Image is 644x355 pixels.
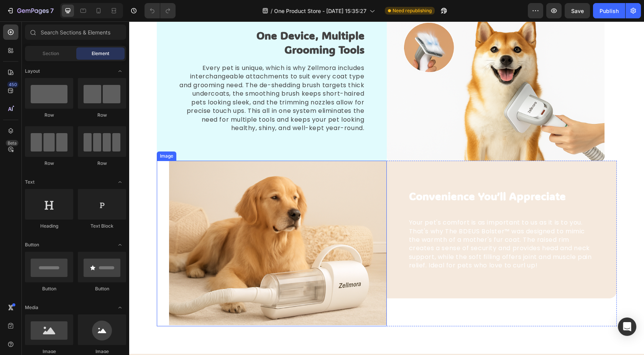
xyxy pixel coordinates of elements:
div: Row [78,160,126,167]
span: / [271,7,273,15]
div: Image [78,348,126,355]
div: Heading [25,223,73,230]
input: Search Sections & Elements [25,24,126,40]
button: 7 [3,3,57,18]
span: Toggle open [114,301,126,314]
strong: Convenience You’ll Appreciate [280,168,437,181]
div: Text Block [78,223,126,230]
span: Button [25,241,39,248]
div: Open Intercom Messenger [618,318,636,336]
div: Row [25,160,73,167]
div: Button [78,285,126,292]
div: Image [29,131,46,138]
div: Button [25,285,73,292]
span: Toggle open [114,176,126,188]
span: Toggle open [114,239,126,251]
div: Undo/Redo [145,3,176,18]
div: Row [78,112,126,119]
span: Element [92,50,109,57]
div: Image [25,348,73,355]
span: Section [43,50,59,57]
div: 450 [7,81,18,88]
span: Text [25,179,34,186]
span: Save [571,8,584,14]
p: Your pet's comfort is as important to us as it is to you. That's why The BDEUS Bolster™ was desig... [280,197,465,248]
p: 7 [50,6,54,15]
span: Media [25,304,38,311]
span: Toggle open [114,65,126,77]
iframe: Design area [129,21,644,355]
div: Row [25,112,73,119]
span: Need republishing [393,7,432,14]
div: Beta [6,140,18,146]
div: Publish [600,7,619,15]
img: Alt Image [40,139,258,305]
button: Publish [593,3,625,18]
span: One Product Store - [DATE] 15:35:27 [274,7,366,15]
span: Layout [25,68,40,75]
button: Save [565,3,590,18]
